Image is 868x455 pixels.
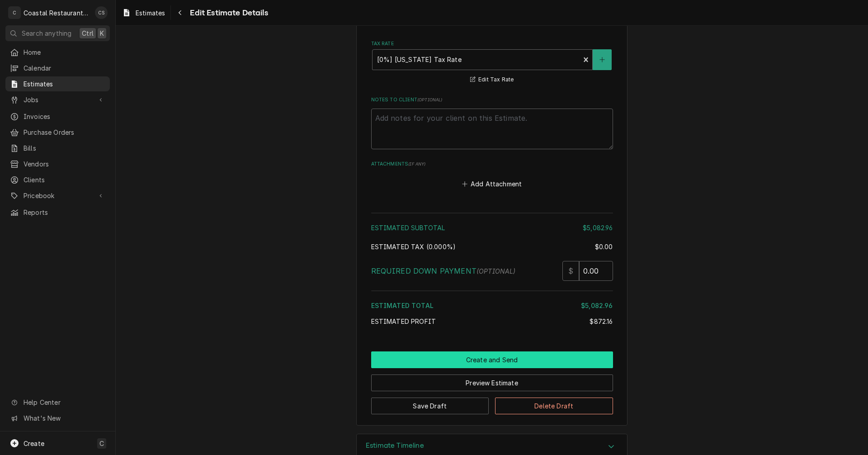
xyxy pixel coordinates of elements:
[371,351,613,368] div: Button Group Row
[599,57,605,63] svg: Create New Tax
[5,395,110,410] a: Go to Help Center
[187,7,268,19] span: Edit Estimate Details
[371,242,613,251] div: Estimated Tax
[593,49,612,70] button: Create New Tax
[24,143,105,153] span: Bills
[5,205,110,220] a: Reports
[24,79,105,89] span: Estimates
[581,301,613,310] div: $5,082.96
[371,302,434,309] span: Estimated Total
[371,243,456,251] span: Estimated Tax ( 0.000% )
[118,5,169,20] a: Estimates
[24,413,104,423] span: What's New
[371,161,613,190] div: Attachments
[5,109,110,124] a: Invoices
[371,96,613,104] label: Notes to Client
[595,242,613,251] div: $0.00
[173,5,187,20] button: Navigate back
[5,45,110,60] a: Home
[24,128,105,137] span: Purchase Orders
[24,159,105,169] span: Vendors
[5,61,110,76] a: Calendar
[24,8,90,18] div: Coastal Restaurant Repair
[95,6,108,19] div: Chris Sockriter's Avatar
[371,318,436,325] span: Estimated Profit
[417,97,443,102] span: ( optional )
[371,40,613,47] label: Tax Rate
[583,223,613,232] div: $5,082.96
[371,317,613,326] div: Estimated Profit
[5,92,110,107] a: Go to Jobs
[5,172,110,187] a: Clients
[95,6,108,19] div: CS
[5,141,110,156] a: Bills
[460,178,524,190] button: Add Attachment
[371,301,613,310] div: Estimated Total
[590,318,613,325] span: $872.16
[371,351,613,414] div: Button Group
[371,368,613,391] div: Button Group Row
[5,411,110,426] a: Go to What's New
[5,125,110,140] a: Purchase Orders
[5,188,110,203] a: Go to Pricebook
[8,6,21,19] div: C
[22,28,71,38] span: Search anything
[24,398,104,407] span: Help Center
[366,441,424,450] h3: Estimate Timeline
[371,398,489,414] button: Save Draft
[371,40,613,85] div: Tax Rate
[408,161,425,166] span: ( if any )
[100,28,104,38] span: K
[24,112,105,121] span: Invoices
[99,439,104,448] span: C
[371,96,613,149] div: Notes to Client
[24,208,105,217] span: Reports
[371,224,445,232] span: Estimated Subtotal
[371,265,516,276] label: Required Down Payment
[476,267,516,275] span: (optional)
[5,25,110,41] button: Search anythingCtrlK
[469,74,515,85] button: Edit Tax Rate
[24,95,92,104] span: Jobs
[24,47,105,57] span: Home
[24,175,105,185] span: Clients
[371,223,613,232] div: Estimated Subtotal
[562,261,579,281] div: $
[136,8,165,18] span: Estimates
[371,161,613,168] label: Attachments
[495,398,613,414] button: Delete Draft
[371,351,613,368] button: Create and Send
[371,391,613,414] div: Button Group Row
[24,191,92,200] span: Pricebook
[24,63,105,73] span: Calendar
[82,28,94,38] span: Ctrl
[371,374,613,391] button: Preview Estimate
[5,76,110,91] a: Estimates
[371,209,613,332] div: Amount Summary
[24,440,44,447] span: Create
[5,156,110,171] a: Vendors
[371,261,613,281] div: Required Down Payment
